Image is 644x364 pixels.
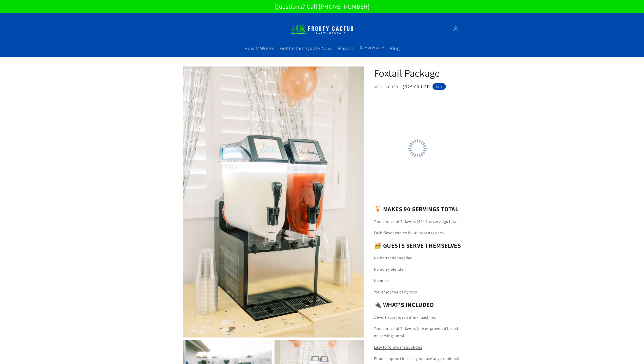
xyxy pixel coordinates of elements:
[374,315,437,320] span: 1 two-flavor frozen drink machine.
[290,20,354,37] img: Frosty Cactus Margarita machine rentals Slushy machine rentals dirt soda dirty slushies
[374,267,406,272] span: No noisy blender.
[386,42,403,55] a: Blog
[360,45,380,50] span: Service Area
[374,289,417,295] span: You enjoy the party too!
[389,45,400,52] span: Blog
[374,205,459,213] b: 🍹 MAKES 90 SERVINGS TOTAL
[402,84,430,90] span: $325.00 USD
[374,356,459,361] span: Phone support in case you have any problems!
[374,84,399,90] s: $687.00 USD
[338,45,354,52] span: Flavors
[241,42,277,55] a: How It Works
[374,66,461,79] h1: Foxtail Package
[357,42,386,53] summary: Service Area
[374,219,459,224] span: Your choice of 2 flavors (90x 9oz servings total)
[277,42,335,55] a: Get Instant Quote Now
[374,255,414,261] span: ​​No bartender needed.
[280,45,331,52] span: Get Instant Quote Now
[374,345,422,350] a: Easy to follow instructions
[374,230,445,235] span: Each flavor choice is ~45 servings each.
[335,42,357,55] a: Flavors
[374,326,459,338] span: Your choice of 2 flavors (mixes provided based on servings total).
[374,278,391,283] span: No mess.
[432,83,446,90] span: Sale
[374,241,461,249] b: 🥳 GUESTS SERVE THEMSELVES
[374,301,434,309] b: 🔌 WHAT'S INCLUDED
[244,45,274,52] span: How It Works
